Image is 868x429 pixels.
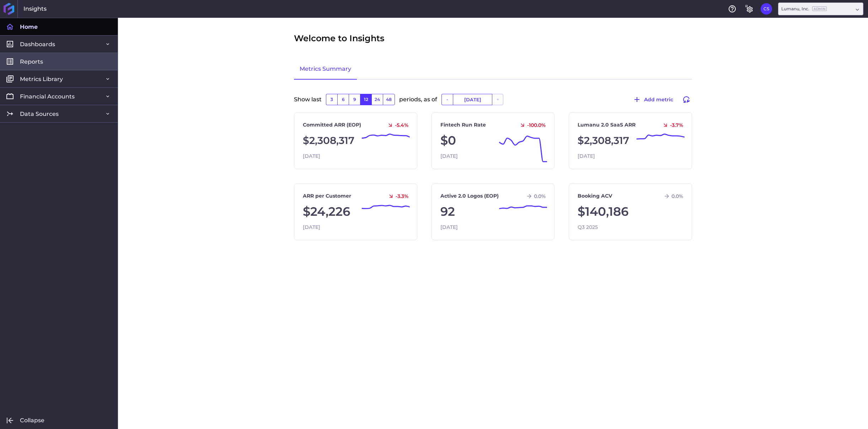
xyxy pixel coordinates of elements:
[778,2,863,15] div: Dropdown select
[440,121,486,129] a: Fintech Run Rate
[303,192,351,200] a: ARR per Customer
[360,94,371,105] button: 12
[326,94,337,105] button: 3
[523,193,546,199] div: 0.0 %
[20,23,38,31] span: Home
[578,132,683,150] div: $2,308,317
[303,121,361,129] a: Committed ARR (EOP)
[453,94,492,105] input: Select Date
[578,121,636,129] a: Lumanu 2.0 SaaS ARR
[20,93,75,100] span: Financial Accounts
[661,193,683,199] div: 0.0 %
[440,203,546,221] div: 92
[441,94,453,105] button: -
[578,192,612,200] a: Booking ACV
[20,41,55,48] span: Dashboards
[812,6,827,11] ins: Admin
[578,203,683,221] div: $140,186
[781,6,827,12] div: Lumanu, Inc.
[383,94,395,105] button: 48
[294,94,692,112] div: Show last periods, as of
[371,94,383,105] button: 24
[349,94,360,105] button: 9
[440,132,546,150] div: $0
[384,122,408,128] div: -5.4 %
[303,203,408,221] div: $24,226
[440,192,499,200] a: Active 2.0 Logos (EOP)
[20,110,59,118] span: Data Sources
[516,122,546,128] div: -100.0 %
[629,94,676,105] button: Add metric
[294,59,357,80] a: Metrics Summary
[761,3,772,15] button: User Menu
[294,32,384,45] span: Welcome to Insights
[727,3,738,15] button: Help
[20,58,43,65] span: Reports
[20,417,44,424] span: Collapse
[337,94,349,105] button: 6
[744,3,755,15] button: General Settings
[303,132,408,150] div: $2,308,317
[20,75,63,83] span: Metrics Library
[385,193,408,199] div: -3.3 %
[659,122,683,128] div: -3.7 %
